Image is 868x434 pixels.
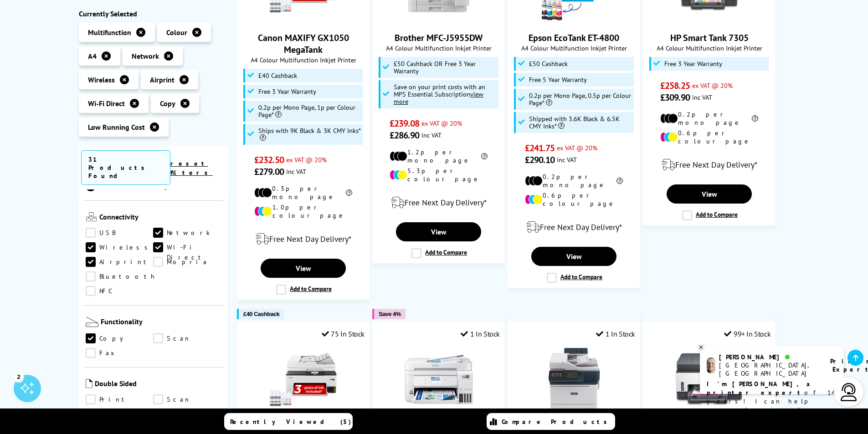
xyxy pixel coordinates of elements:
[276,285,332,295] label: Add to Compare
[254,154,284,166] span: £232.50
[286,155,327,164] span: ex VAT @ 20%
[682,210,738,220] label: Add to Compare
[394,82,485,106] span: Save on your print costs with an MPS Essential Subscription
[86,395,154,405] a: Print
[675,15,744,25] a: HP Smart Tank 7305
[86,257,154,267] a: Airprint
[692,81,733,90] span: ex VAT @ 20%
[269,15,338,25] a: Canon MAXIFY GX1050 MegaTank
[421,131,442,139] span: inc VAT
[86,228,154,238] a: USB
[840,383,858,401] img: user-headset-light.svg
[79,9,228,18] div: Currently Selected
[724,329,770,338] div: 99+ In Stock
[258,104,361,118] span: 0.2p per Mono Page, 1p per Colour Page*
[660,110,758,127] li: 0.2p per mono page
[557,155,577,164] span: inc VAT
[675,345,744,414] img: HP Smart Tank 7605
[529,60,568,67] span: £50 Cashback
[667,184,751,204] a: View
[719,353,819,361] div: [PERSON_NAME]
[286,167,306,176] span: inc VAT
[529,32,619,44] a: Epson EcoTank ET-4800
[153,395,221,405] a: Scan
[660,80,690,92] span: £258.25
[502,418,612,426] span: Compare Products
[88,75,115,84] span: Wireless
[540,345,608,414] img: Xerox C315
[531,247,616,266] a: View
[557,143,597,152] span: ex VAT @ 20%
[99,213,221,224] span: Connectivity
[660,92,690,103] span: £309.90
[664,60,722,67] span: Free 3 Year Warranty
[529,76,587,83] span: Free 5 Year Warranty
[86,348,154,358] a: Fax
[132,51,159,61] span: Network
[405,406,473,415] a: Epson EcoTank ET-4856 (Box Opened)
[529,115,632,130] span: Shipped with 3.6K Black & 6.5K CMY Inks*
[377,44,500,52] span: A4 Colour Multifunction Inkjet Printer
[88,99,125,108] span: Wi-Fi Direct
[322,329,365,338] div: 75 In Stock
[379,311,401,317] span: Save 4%
[150,75,175,84] span: Airprint
[269,406,338,415] a: Canon MAXIFY GX2050 MegaTank
[394,90,483,106] u: view more
[707,380,837,423] p: of 14 years! I can help you choose the right product
[394,60,497,75] span: £50 Cashback OR Free 3 Year Warranty
[692,93,712,102] span: inc VAT
[675,406,744,415] a: HP Smart Tank 7605
[261,259,345,278] a: View
[243,311,279,317] span: £40 Cashback
[648,44,770,52] span: A4 Colour Multifunction Inkjet Printer
[525,154,555,166] span: £290.10
[258,88,316,95] span: Free 3 Year Warranty
[153,257,221,267] a: Mopria
[160,99,175,108] span: Copy
[153,228,221,238] a: Network
[405,15,473,25] a: Brother MFC-J5955DW
[254,166,284,178] span: £279.00
[540,406,608,415] a: Xerox C315
[95,379,221,390] span: Double Sided
[390,117,419,129] span: £239.08
[88,51,97,61] span: A4
[237,309,284,319] button: £40 Cashback
[390,167,488,183] li: 5.3p per colour page
[86,272,157,282] a: Bluetooth
[525,191,623,208] li: 0.6p per colour page
[88,123,145,132] span: Low Running Cost
[513,44,635,52] span: A4 Colour Multifunction Inkjet Printer
[153,243,221,253] a: Wi-Fi Direct
[421,119,462,128] span: ex VAT @ 20%
[86,286,154,296] a: NFC
[230,418,351,426] span: Recently Viewed (5)
[390,129,419,141] span: £286.90
[707,380,813,397] b: I'm [PERSON_NAME], a printer expert
[525,142,555,154] span: £241.75
[242,226,365,252] div: modal_delivery
[648,152,770,178] div: modal_delivery
[405,345,473,414] img: Epson EcoTank ET-4856 (Box Opened)
[390,148,488,164] li: 1.2p per mono page
[101,317,221,329] span: Functionality
[86,243,154,253] a: Wireless
[547,273,602,283] label: Add to Compare
[242,56,365,64] span: A4 Colour Multifunction Inkjet Printer
[86,334,154,344] a: Copy
[660,129,758,145] li: 0.6p per colour page
[596,329,635,338] div: 1 In Stock
[396,222,481,241] a: View
[269,345,338,414] img: Canon MAXIFY GX2050 MegaTank
[86,379,92,388] img: Double Sided
[86,317,98,327] img: Functionality
[377,190,500,215] div: modal_delivery
[529,92,632,107] span: 0.2p per Mono Page, 0.5p per Colour Page*
[525,173,623,189] li: 0.2p per mono page
[670,32,749,44] a: HP Smart Tank 7305
[166,28,187,37] span: Colour
[254,203,352,220] li: 1.0p per colour page
[170,159,213,177] a: reset filters
[461,329,500,338] div: 1 In Stock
